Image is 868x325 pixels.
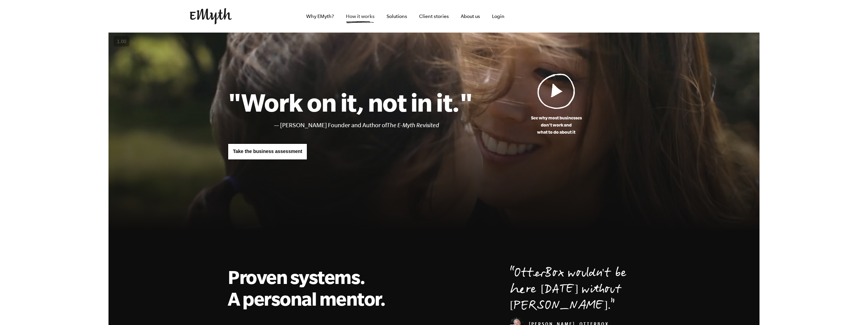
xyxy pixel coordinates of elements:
p: See why most businesses don't work and what to do about it [472,114,640,136]
img: Play Video [537,73,575,109]
i: The E-Myth Revisited [387,122,439,129]
p: OtterBox wouldn't be here [DATE] without [PERSON_NAME]. [510,266,640,315]
span: Take the business assessment [233,149,302,154]
h1: "Work on it, not in it." [228,87,472,117]
iframe: Chat Widget [834,292,868,325]
a: Take the business assessment [228,144,307,160]
iframe: Embedded CTA [607,9,678,24]
iframe: Embedded CTA [532,9,604,24]
h2: Proven systems. A personal mentor. [228,266,393,309]
a: See why most businessesdon't work andwhat to do about it [472,73,640,136]
img: EMyth [190,8,232,24]
li: [PERSON_NAME] Founder and Author of [280,120,472,130]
